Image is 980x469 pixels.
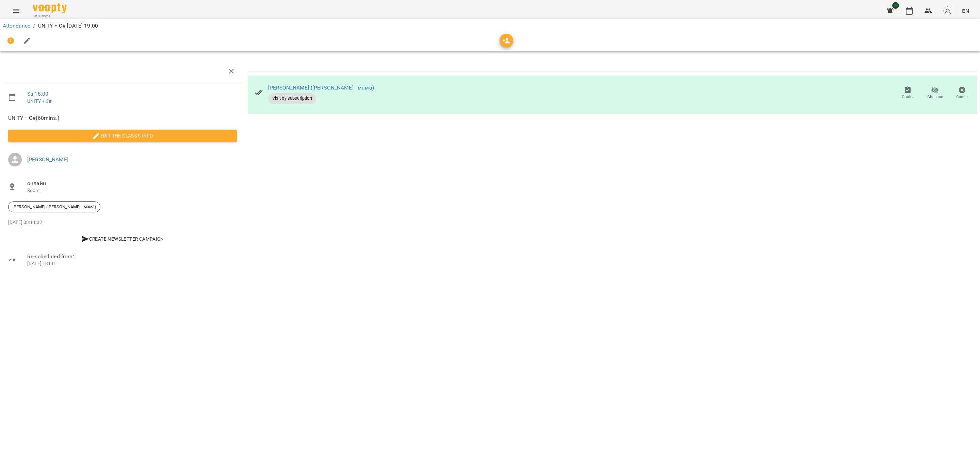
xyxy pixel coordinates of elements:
span: Cancel [956,94,968,100]
a: [PERSON_NAME] ([PERSON_NAME] - мама) [268,84,374,91]
nav: breadcrumb [3,22,977,30]
span: 1 [892,2,899,9]
span: Create Newsletter Campaign [11,235,234,243]
button: Menu [8,3,24,19]
p: [DATE] 03:11:32 [8,219,237,226]
img: avatar_s.png [943,6,952,16]
span: Re-scheduled from: [27,253,237,261]
a: Attendance [3,22,30,29]
p: [DATE] 18:00 [27,260,237,267]
span: онлайн [27,179,237,188]
a: [PERSON_NAME] [27,156,68,163]
span: EN [962,7,969,14]
span: Edit the class's Info [14,132,231,140]
button: Grades [894,84,921,103]
span: [PERSON_NAME] ([PERSON_NAME] - мама) [9,204,100,210]
button: Cancel [949,84,976,103]
li: / [33,22,35,30]
a: Sa , 18:00 [27,91,48,97]
span: UNITY + C# ( 60 mins. ) [8,114,237,122]
span: For Business [33,14,67,18]
p: UNITY + C# [DATE] 19:00 [38,22,98,30]
div: [PERSON_NAME] ([PERSON_NAME] - мама) [8,201,100,212]
button: Create Newsletter Campaign [8,233,237,245]
span: Visit by subscription [268,95,316,101]
a: UNITY + C# [27,98,51,104]
button: Edit the class's Info [8,130,237,142]
button: EN [959,4,972,17]
img: Voopty Logo [33,3,67,13]
p: Room [27,187,237,194]
button: Absence [921,84,949,103]
span: Absence [927,94,943,100]
span: Grades [902,94,914,100]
